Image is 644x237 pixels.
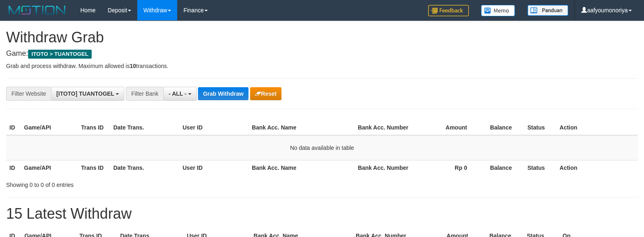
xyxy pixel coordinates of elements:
p: Grab and process withdraw. Maximum allowed is transactions. [6,62,638,70]
th: ID [6,160,21,175]
button: - ALL - [163,87,196,101]
h4: Game: [6,50,638,58]
th: Bank Acc. Number [355,160,412,175]
div: Filter Bank [126,87,163,101]
img: Feedback.jpg [428,5,469,16]
img: MOTION_logo.png [6,4,68,16]
th: Balance [479,160,524,175]
div: Filter Website [6,87,51,101]
button: Reset [250,87,281,100]
h1: 15 Latest Withdraw [6,206,638,222]
th: Status [524,120,556,135]
th: Trans ID [78,120,110,135]
th: Balance [479,120,524,135]
span: [ITOTO] TUANTOGEL [56,90,114,97]
th: User ID [179,120,248,135]
th: Bank Acc. Number [355,120,412,135]
button: Grab Withdraw [198,87,248,100]
th: Status [524,160,556,175]
strong: 10 [130,63,136,69]
th: User ID [179,160,248,175]
th: Bank Acc. Name [248,160,354,175]
button: [ITOTO] TUANTOGEL [51,87,124,101]
th: Trans ID [78,160,110,175]
th: Amount [412,120,479,135]
img: panduan.png [528,5,568,16]
th: Rp 0 [412,160,479,175]
div: Showing 0 to 0 of 0 entries [6,178,262,189]
th: Bank Acc. Name [248,120,354,135]
td: No data available in table [6,135,638,160]
th: Game/API [21,120,78,135]
th: Date Trans. [110,120,179,135]
span: ITOTO > TUANTOGEL [28,50,92,59]
th: ID [6,120,21,135]
th: Date Trans. [110,160,179,175]
span: - ALL - [169,90,187,97]
th: Action [556,160,638,175]
h1: Withdraw Grab [6,29,638,46]
th: Game/API [21,160,78,175]
img: Button%20Memo.svg [481,5,515,16]
th: Action [556,120,638,135]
